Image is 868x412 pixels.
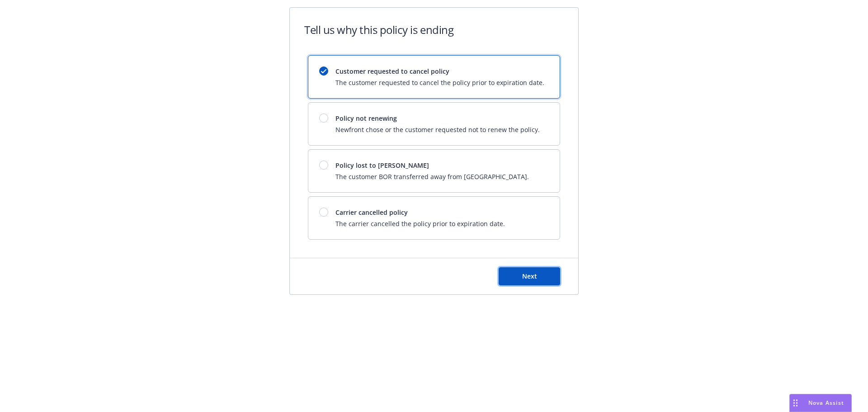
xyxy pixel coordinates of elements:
[335,161,529,170] span: Policy lost to [PERSON_NAME]
[808,399,844,407] span: Nova Assist
[335,172,529,181] span: The customer BOR transferred away from [GEOGRAPHIC_DATA].
[522,272,537,280] span: Next
[335,208,505,217] span: Carrier cancelled policy
[335,114,540,123] span: Policy not renewing
[790,394,801,412] div: Drag to move
[304,22,453,37] h1: Tell us why this policy is ending
[335,78,544,87] span: The customer requested to cancel the policy prior to expiration date.
[789,394,852,412] button: Nova Assist
[335,66,544,76] span: Customer requested to cancel policy
[335,219,505,228] span: The carrier cancelled the policy prior to expiration date.
[335,125,540,134] span: Newfront chose or the customer requested not to renew the policy.
[499,267,560,285] button: Next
